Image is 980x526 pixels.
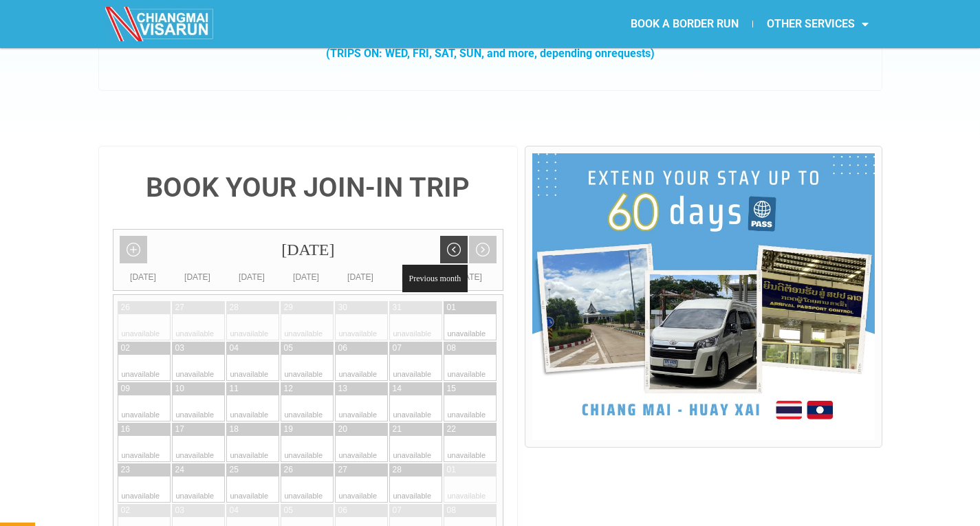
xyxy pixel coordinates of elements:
[175,505,184,516] div: 03
[121,424,130,435] div: 16
[617,8,752,40] a: BOOK A BORDER RUN
[393,505,402,516] div: 07
[175,464,184,476] div: 24
[121,464,130,476] div: 23
[284,342,293,354] div: 05
[284,424,293,435] div: 19
[393,383,402,395] div: 14
[393,342,402,354] div: 07
[442,270,497,284] div: [DATE]
[388,270,442,284] div: [DATE]
[175,383,184,395] div: 10
[447,424,456,435] div: 22
[402,265,468,292] span: Previous month
[326,47,655,60] strong: (TRIPS ON: WED, FRI, SAT, SUN, and more, depending on
[171,270,225,284] div: [DATE]
[338,424,347,435] div: 20
[116,270,171,284] div: [DATE]
[338,383,347,395] div: 13
[334,270,388,284] div: [DATE]
[393,464,402,476] div: 28
[230,383,239,395] div: 11
[447,342,456,354] div: 08
[393,302,402,314] div: 31
[175,302,184,314] div: 27
[284,464,293,476] div: 26
[175,342,184,354] div: 03
[230,464,239,476] div: 25
[338,342,347,354] div: 06
[607,47,655,60] span: requests)
[447,302,456,314] div: 01
[447,464,456,476] div: 01
[230,424,239,435] div: 18
[225,270,279,284] div: [DATE]
[121,302,130,314] div: 26
[447,505,456,516] div: 08
[113,174,504,201] h4: BOOK YOUR JOIN-IN TRIP
[393,424,402,435] div: 21
[121,505,130,516] div: 02
[284,302,293,314] div: 29
[338,302,347,314] div: 30
[447,383,456,395] div: 15
[753,8,882,40] a: OTHER SERVICES
[338,464,347,476] div: 27
[230,302,239,314] div: 28
[113,230,503,270] div: [DATE]
[338,505,347,516] div: 06
[121,342,130,354] div: 02
[175,424,184,435] div: 17
[230,505,239,516] div: 04
[230,342,239,354] div: 04
[284,383,293,395] div: 12
[490,8,882,40] nav: Menu
[440,236,468,263] a: Previous month
[121,383,130,395] div: 09
[279,270,334,284] div: [DATE]
[284,505,293,516] div: 05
